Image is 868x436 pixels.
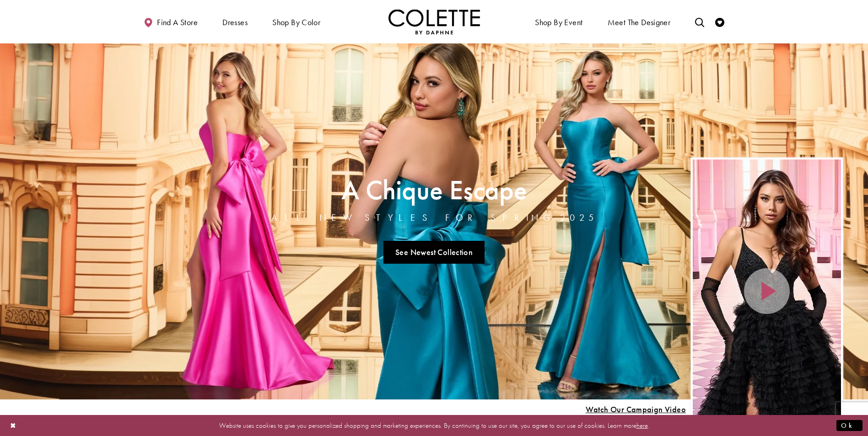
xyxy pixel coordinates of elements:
[270,9,323,34] span: Shop by color
[272,18,320,27] span: Shop by color
[141,9,200,34] a: Find a store
[608,18,671,27] span: Meet the designer
[66,419,802,431] p: Website uses cookies to give you personalized shopping and marketing experiences. By continuing t...
[636,420,648,430] a: here
[693,9,706,34] a: Toggle search
[5,417,21,433] button: Close Dialog
[220,9,250,34] span: Dresses
[269,237,600,267] ul: Slider Links
[535,18,582,27] span: Shop By Event
[585,405,686,414] span: Play Slide #15 Video
[383,241,485,264] a: See Newest Collection A Chique Escape All New Styles For Spring 2025
[388,9,480,34] img: Colette by Daphne
[222,18,248,27] span: Dresses
[713,9,727,34] a: Check Wishlist
[836,420,863,431] button: Submit Dialog
[533,9,585,34] span: Shop By Event
[157,18,198,27] span: Find a store
[605,9,673,34] a: Meet the designer
[388,9,480,34] a: Visit Home Page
